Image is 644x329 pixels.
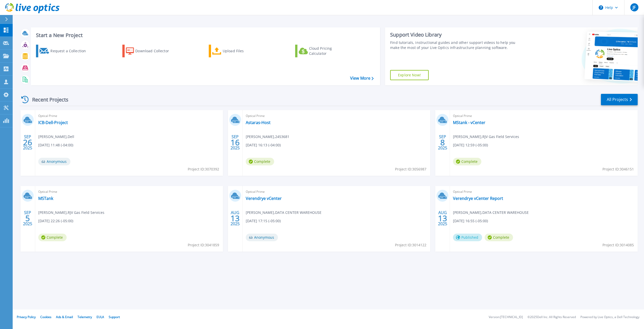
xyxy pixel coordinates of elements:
[390,31,521,38] div: Support Video Library
[36,32,373,38] h3: Start a New Project
[246,120,271,125] a: Astaras-Host
[489,316,523,319] li: Version: [TECHNICAL_ID]
[38,218,73,224] span: [DATE] 22:26 (-05:00)
[246,234,278,241] span: Anonymous
[527,316,576,319] li: © 2025 Dell Inc. All Rights Reserved
[40,315,51,319] a: Cookies
[580,316,639,319] li: Powered by Live Optics, a Dell Technology
[38,210,104,215] span: [PERSON_NAME] , RJV Gas Field Services
[17,315,36,319] a: Privacy Policy
[453,189,635,195] span: Optical Prime
[36,45,92,57] a: Request a Collection
[453,158,481,165] span: Complete
[390,70,429,80] a: Explore Now!
[38,234,67,241] span: Complete
[109,315,120,319] a: Support
[246,113,427,119] span: Optical Prime
[438,216,447,220] span: 13
[188,242,219,248] span: Project ID: 3041859
[38,189,220,195] span: Optical Prime
[453,196,503,201] a: Verendrye vCenter Report
[23,140,32,145] span: 26
[230,209,240,228] div: AUG 2025
[38,134,74,140] span: [PERSON_NAME] , Dell
[453,120,485,125] a: MStank - vCenter
[453,113,635,119] span: Optical Prime
[246,189,427,195] span: Optical Prime
[23,133,32,152] div: SEP 2025
[453,234,482,241] span: Published
[38,196,53,201] a: MSTank
[38,120,68,125] a: ICB-Dell-Project
[453,142,488,148] span: [DATE] 12:59 (-05:00)
[438,133,447,152] div: SEP 2025
[601,94,638,105] a: All Projects
[223,46,263,56] div: Upload Files
[246,134,289,140] span: [PERSON_NAME] , 2453681
[309,46,350,56] div: Cloud Pricing Calculator
[395,242,426,248] span: Project ID: 3014122
[246,196,282,201] a: Verendrye vCenter
[246,158,274,165] span: Complete
[25,216,30,220] span: 5
[231,216,240,220] span: 13
[246,210,321,215] span: [PERSON_NAME] , DATA CENTER WAREHOUSE
[38,142,73,148] span: [DATE] 11:48 (-04:00)
[56,315,73,319] a: Ads & Email
[602,242,634,248] span: Project ID: 3014085
[20,93,75,106] div: Recent Projects
[246,142,281,148] span: [DATE] 16:13 (-04:00)
[38,158,70,165] span: Anonymous
[122,45,179,57] a: Download Collector
[453,134,519,140] span: [PERSON_NAME] , RJV Gas Field Services
[350,76,374,81] a: View More
[38,113,220,119] span: Optical Prime
[440,140,445,145] span: 8
[135,46,176,56] div: Download Collector
[453,218,488,224] span: [DATE] 16:55 (-05:00)
[246,218,281,224] span: [DATE] 17:15 (-05:00)
[485,234,513,241] span: Complete
[231,140,240,145] span: 16
[50,46,91,56] div: Request a Collection
[633,5,636,9] span: JF
[602,166,634,172] span: Project ID: 3046151
[295,45,352,57] a: Cloud Pricing Calculator
[23,209,32,228] div: SEP 2025
[390,40,521,50] div: Find tutorials, instructional guides and other support videos to help you make the most of your L...
[438,209,447,228] div: AUG 2025
[395,166,426,172] span: Project ID: 3056987
[97,315,104,319] a: EULA
[188,166,219,172] span: Project ID: 3070392
[78,315,92,319] a: Telemetry
[453,210,529,215] span: [PERSON_NAME] , DATA CENTER WAREHOUSE
[209,45,265,57] a: Upload Files
[230,133,240,152] div: SEP 2025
